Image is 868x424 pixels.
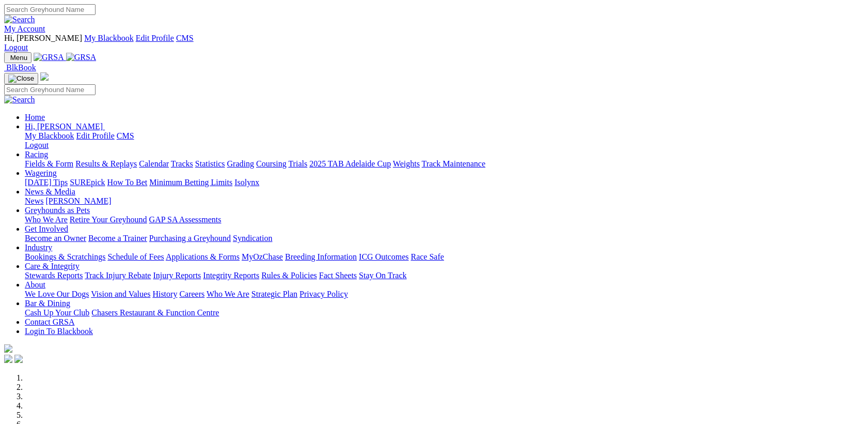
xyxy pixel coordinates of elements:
[25,290,89,298] a: We Love Our Dogs
[25,141,49,149] a: Logout
[319,271,357,280] a: Fact Sheets
[91,308,219,317] a: Chasers Restaurant & Function Centre
[107,178,148,187] a: How To Bet
[25,271,83,280] a: Stewards Reports
[25,206,90,215] a: Greyhounds as Pets
[25,159,864,169] div: Racing
[88,234,147,243] a: Become a Trainer
[227,159,254,168] a: Grading
[207,290,249,298] a: Who We Are
[25,122,103,131] span: Hi, [PERSON_NAME]
[359,271,406,280] a: Stay On Track
[25,122,105,131] a: Hi, [PERSON_NAME]
[256,159,287,168] a: Coursing
[4,355,12,363] img: facebook.svg
[4,15,35,24] img: Search
[393,159,420,168] a: Weights
[4,73,38,84] button: Toggle navigation
[242,252,283,261] a: MyOzChase
[117,131,134,140] a: CMS
[25,169,57,177] a: Wagering
[359,252,408,261] a: ICG Outcomes
[25,196,43,205] a: News
[25,262,80,270] a: Care & Integrity
[76,131,115,140] a: Edit Profile
[91,290,150,298] a: Vision and Values
[166,252,240,261] a: Applications & Forms
[70,215,147,224] a: Retire Your Greyhound
[25,243,52,252] a: Industry
[25,308,864,317] div: Bar & Dining
[25,224,68,233] a: Get Involved
[25,271,864,280] div: Care & Integrity
[4,52,31,63] button: Toggle navigation
[4,95,35,104] img: Search
[25,196,864,206] div: News & Media
[25,317,74,326] a: Contact GRSA
[25,327,93,336] a: Login To Blackbook
[66,53,97,62] img: GRSA
[149,215,222,224] a: GAP SA Assessments
[176,34,194,42] a: CMS
[234,178,259,187] a: Isolynx
[25,290,864,299] div: About
[25,234,86,243] a: Become an Owner
[4,43,28,52] a: Logout
[309,159,391,168] a: 2025 TAB Adelaide Cup
[25,215,864,224] div: Greyhounds as Pets
[75,159,137,168] a: Results & Replays
[25,252,105,261] a: Bookings & Scratchings
[25,187,75,196] a: News & Media
[171,159,193,168] a: Tracks
[45,196,111,205] a: [PERSON_NAME]
[203,271,259,280] a: Integrity Reports
[84,34,134,42] a: My Blackbook
[4,24,45,33] a: My Account
[4,34,82,42] span: Hi, [PERSON_NAME]
[261,271,317,280] a: Rules & Policies
[25,178,68,187] a: [DATE] Tips
[70,178,105,187] a: SUREpick
[299,290,348,298] a: Privacy Policy
[107,252,164,261] a: Schedule of Fees
[422,159,485,168] a: Track Maintenance
[25,252,864,262] div: Industry
[25,308,89,317] a: Cash Up Your Club
[8,74,34,83] img: Close
[25,113,45,122] a: Home
[4,84,96,95] input: Search
[233,234,272,243] a: Syndication
[25,131,864,150] div: Hi, [PERSON_NAME]
[10,54,27,62] span: Menu
[4,4,96,15] input: Search
[411,252,444,261] a: Race Safe
[25,280,45,289] a: About
[25,234,864,243] div: Get Involved
[251,290,297,298] a: Strategic Plan
[25,178,864,187] div: Wagering
[40,72,49,81] img: logo-grsa-white.png
[153,271,201,280] a: Injury Reports
[136,34,174,42] a: Edit Profile
[152,290,177,298] a: History
[4,63,36,72] a: BlkBook
[4,34,864,52] div: My Account
[25,150,48,159] a: Racing
[4,344,12,353] img: logo-grsa-white.png
[25,215,68,224] a: Who We Are
[149,234,231,243] a: Purchasing a Greyhound
[149,178,232,187] a: Minimum Betting Limits
[25,159,73,168] a: Fields & Form
[25,299,70,308] a: Bar & Dining
[14,355,23,363] img: twitter.svg
[25,131,74,140] a: My Blackbook
[179,290,204,298] a: Careers
[288,159,307,168] a: Trials
[139,159,169,168] a: Calendar
[85,271,151,280] a: Track Injury Rebate
[195,159,225,168] a: Statistics
[6,63,36,72] span: BlkBook
[34,53,64,62] img: GRSA
[285,252,357,261] a: Breeding Information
